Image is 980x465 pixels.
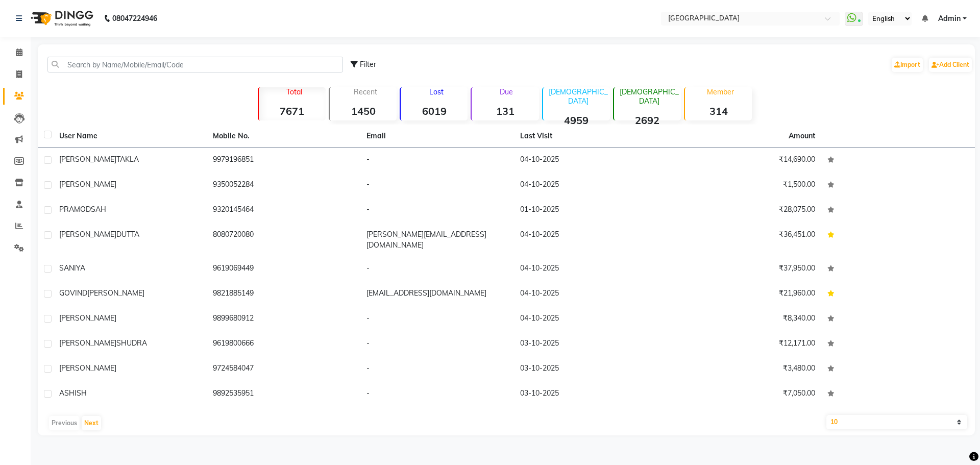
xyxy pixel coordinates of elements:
td: ₹21,960.00 [668,282,821,307]
strong: 314 [685,105,752,117]
a: Add Client [929,58,972,72]
span: SAH [91,205,106,214]
td: 9350052284 [207,173,360,198]
strong: 2692 [614,114,681,127]
td: 04-10-2025 [514,307,668,332]
span: TAKLA [116,155,139,164]
span: PRAMOD [59,205,91,214]
td: [EMAIL_ADDRESS][DOMAIN_NAME] [360,282,514,307]
td: ₹8,340.00 [668,307,821,332]
td: [PERSON_NAME][EMAIL_ADDRESS][DOMAIN_NAME] [360,223,514,257]
span: SHUDRA [116,338,147,348]
span: [PERSON_NAME] [59,313,116,323]
td: 9979196851 [207,148,360,173]
td: ₹14,690.00 [668,148,821,173]
span: GOVIND [59,288,87,298]
strong: 1450 [330,105,397,117]
span: [PERSON_NAME] [59,155,116,164]
td: ₹12,171.00 [668,332,821,357]
td: 03-10-2025 [514,357,668,382]
td: ₹3,480.00 [668,357,821,382]
td: 9320145464 [207,198,360,223]
p: Lost [405,87,468,96]
p: [DEMOGRAPHIC_DATA] [618,87,681,106]
td: - [360,332,514,357]
td: 9724584047 [207,357,360,382]
td: 04-10-2025 [514,282,668,307]
span: [PERSON_NAME] [59,230,116,239]
b: 08047224946 [112,4,157,33]
span: Admin [938,13,961,24]
td: ₹36,451.00 [668,223,821,257]
td: 03-10-2025 [514,332,668,357]
td: ₹37,950.00 [668,257,821,282]
td: - [360,198,514,223]
p: Recent [334,87,397,96]
button: Next [82,416,101,430]
td: - [360,173,514,198]
td: 9821885149 [207,282,360,307]
td: ₹1,500.00 [668,173,821,198]
p: Total [263,87,326,96]
td: - [360,357,514,382]
a: Import [892,58,923,72]
td: - [360,148,514,173]
td: 9892535951 [207,382,360,407]
td: 8080720080 [207,223,360,257]
td: - [360,307,514,332]
td: 04-10-2025 [514,223,668,257]
span: [PERSON_NAME] [59,338,116,348]
td: ₹28,075.00 [668,198,821,223]
td: - [360,257,514,282]
p: [DEMOGRAPHIC_DATA] [547,87,610,106]
td: 9899680912 [207,307,360,332]
strong: 131 [472,105,538,117]
img: logo [26,4,96,33]
strong: 6019 [401,105,468,117]
td: - [360,382,514,407]
strong: 4959 [543,114,610,127]
td: 01-10-2025 [514,198,668,223]
td: 9619069449 [207,257,360,282]
td: 04-10-2025 [514,173,668,198]
span: [PERSON_NAME] [59,180,116,189]
span: DUTTA [116,230,139,239]
th: Last Visit [514,125,668,148]
td: 04-10-2025 [514,148,668,173]
td: 9619800666 [207,332,360,357]
span: SANIYA [59,263,85,273]
span: [PERSON_NAME] [87,288,144,298]
td: 03-10-2025 [514,382,668,407]
span: Filter [360,60,376,69]
strong: 7671 [259,105,326,117]
input: Search by Name/Mobile/Email/Code [47,57,343,72]
td: ₹7,050.00 [668,382,821,407]
p: Due [474,87,538,96]
th: Mobile No. [207,125,360,148]
th: Email [360,125,514,148]
span: ASHISH [59,388,87,398]
th: Amount [782,125,821,148]
th: User Name [53,125,207,148]
p: Member [689,87,752,96]
span: [PERSON_NAME] [59,363,116,373]
td: 04-10-2025 [514,257,668,282]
